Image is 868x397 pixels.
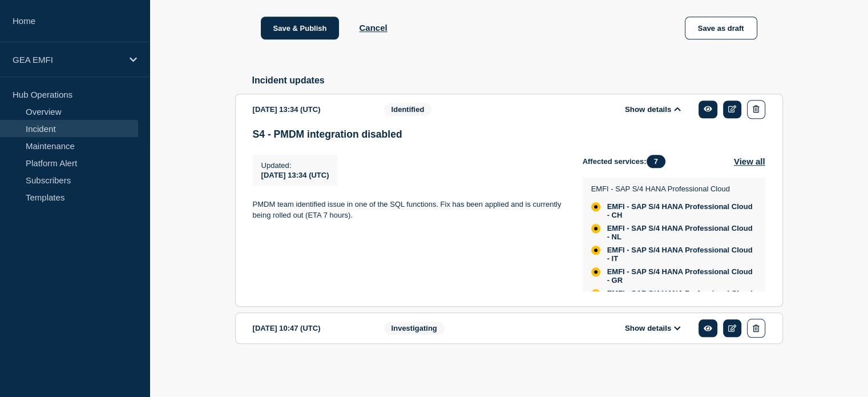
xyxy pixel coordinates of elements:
span: EMFI - SAP S/4 HANA Professional Cloud - DE [607,289,754,306]
h2: Incident updates [252,75,783,86]
span: Affected services: [583,155,671,168]
button: Cancel [359,23,387,33]
div: affected [591,224,600,233]
p: Updated : [261,161,329,170]
button: Show details [621,323,684,333]
div: affected [591,267,600,276]
span: Identified [384,103,432,116]
p: PMDM team identified issue in one of the SQL functions. Fix has been applied and is currently bei... [253,199,564,220]
button: Save as draft [685,17,757,39]
button: View all [734,155,765,168]
button: Save & Publish [261,17,340,39]
span: [DATE] 13:34 (UTC) [261,171,329,179]
span: 7 [647,155,665,168]
div: affected [591,289,600,298]
span: Investigating [384,322,445,335]
span: EMFI - SAP S/4 HANA Professional Cloud - GR [607,267,754,284]
div: affected [591,202,600,211]
div: [DATE] 10:47 (UTC) [253,319,367,338]
h3: S4 - PMDM integration disabled [253,129,765,141]
p: EMFI - SAP S/4 HANA Professional Cloud [591,185,754,193]
span: EMFI - SAP S/4 HANA Professional Cloud - CH [607,202,754,219]
button: Show details [621,105,684,114]
div: affected [591,246,600,255]
div: [DATE] 13:34 (UTC) [253,100,367,119]
p: GEA EMFI [13,55,122,65]
span: EMFI - SAP S/4 HANA Professional Cloud - NL [607,224,754,241]
span: EMFI - SAP S/4 HANA Professional Cloud - IT [607,246,754,263]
